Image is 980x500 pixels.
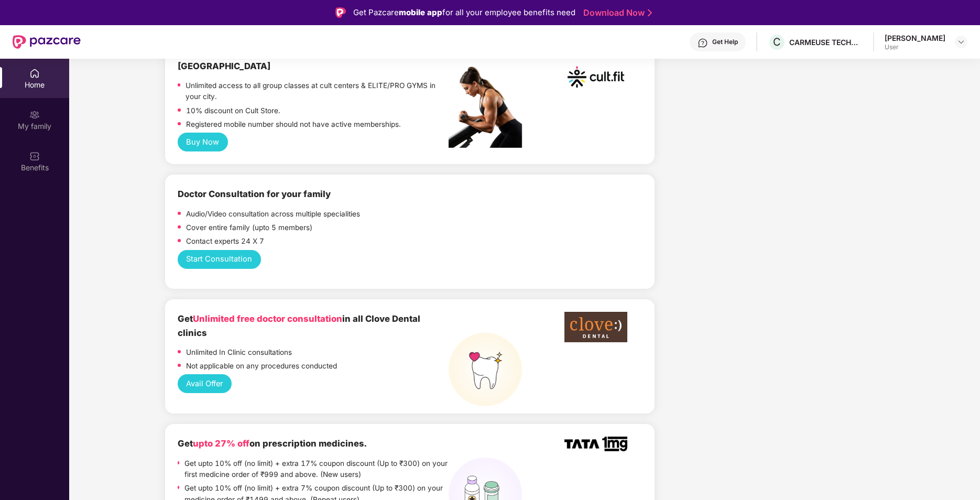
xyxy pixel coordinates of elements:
[885,43,945,51] div: User
[186,347,292,358] p: Unlimited In Clinic consultations
[789,37,863,47] div: CARMEUSE TECHNOLOGIES INDIA PRIVATE LIMITED
[178,438,366,449] b: Get on prescription medicines.
[193,438,249,449] span: upto 27% off
[399,7,442,17] strong: mobile app
[564,437,627,451] img: TATA_1mg_Logo.png
[583,7,649,18] a: Download Now
[186,105,280,116] p: 10% discount on Cult Store.
[449,333,522,406] img: teeth%20high.png
[186,236,264,247] p: Contact experts 24 X 7
[353,6,575,19] div: Get Pazcare for all your employee benefits need
[178,189,331,199] b: Doctor Consultation for your family
[449,208,522,222] img: pngtree-physiotherapy-physiotherapist-rehab-disability-stretching-png-image_6063262.png
[335,7,346,18] img: Logo
[648,7,652,18] img: Stroke
[564,187,627,201] img: physica%20-%20Edited.png
[186,119,401,130] p: Registered mobile number should not have active memberships.
[29,110,40,120] img: svg+xml;base64,PHN2ZyB3aWR0aD0iMjAiIGhlaWdodD0iMjAiIHZpZXdCb3g9IjAgMCAyMCAyMCIgZmlsbD0ibm9uZSIgeG...
[178,374,232,393] button: Avail Offer
[178,133,228,151] button: Buy Now
[178,313,420,338] b: Get in all Clove Dental clinics
[186,80,448,103] p: Unlimited access to all group classes at cult centers & ELITE/PRO GYMS in your city.
[186,209,360,220] p: Audio/Video consultation across multiple specialities
[186,222,312,233] p: Cover entire family (upto 5 members)
[773,36,781,48] span: C
[184,458,448,481] p: Get upto 10% off (no limit) + extra 17% coupon discount (Up to ₹300) on your first medicine order...
[29,68,40,79] img: svg+xml;base64,PHN2ZyBpZD0iSG9tZSIgeG1sbnM9Imh0dHA6Ly93d3cudzMub3JnLzIwMDAvc3ZnIiB3aWR0aD0iMjAiIG...
[957,38,965,46] img: svg+xml;base64,PHN2ZyBpZD0iRHJvcGRvd24tMzJ4MzIiIHhtbG5zPSJodHRwOi8vd3d3LnczLm9yZy8yMDAwL3N2ZyIgd2...
[178,250,261,269] button: Start Consultation
[885,33,945,43] div: [PERSON_NAME]
[564,312,627,342] img: clove-dental%20png.png
[186,361,337,372] p: Not applicable on any procedures conducted
[698,38,708,48] img: svg+xml;base64,PHN2ZyBpZD0iSGVscC0zMngzMiIgeG1sbnM9Imh0dHA6Ly93d3cudzMub3JnLzIwMDAvc3ZnIiB3aWR0aD...
[13,35,81,49] img: New Pazcare Logo
[449,67,522,148] img: pc2.png
[29,151,40,161] img: svg+xml;base64,PHN2ZyBpZD0iQmVuZWZpdHMiIHhtbG5zPSJodHRwOi8vd3d3LnczLm9yZy8yMDAwL3N2ZyIgd2lkdGg9Ij...
[564,46,627,108] img: cult.png
[712,38,738,46] div: Get Help
[178,47,408,71] b: on Cult Elite annual membership across [GEOGRAPHIC_DATA]
[193,313,342,324] span: Unlimited free doctor consultation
